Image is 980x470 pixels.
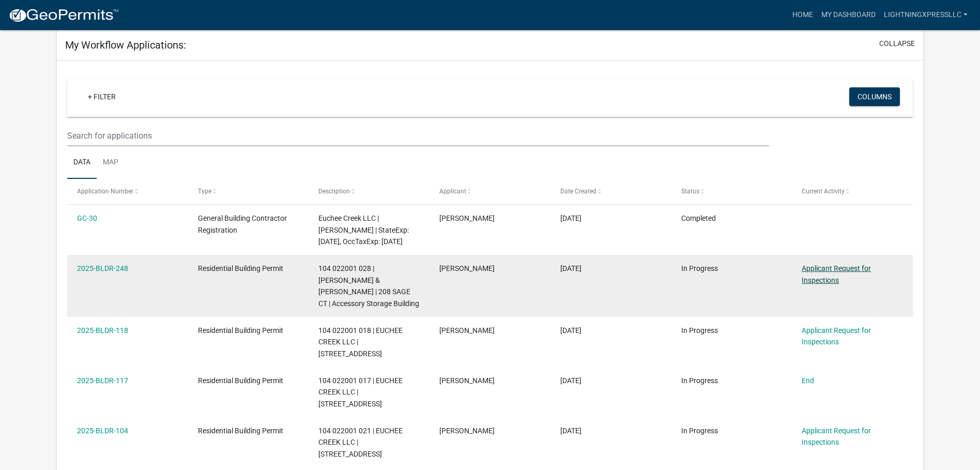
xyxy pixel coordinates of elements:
span: Description [318,188,350,195]
span: Completed [681,214,716,222]
a: 2025-BLDR-117 [77,376,128,385]
a: Applicant Request for Inspections [802,264,871,284]
span: Joseph Woods [439,264,495,272]
span: 04/16/2025 [560,376,581,385]
a: 2025-BLDR-118 [77,326,128,335]
span: 104 022001 021 | EUCHEE CREEK LLC | 222 SAGE CT [318,427,403,459]
span: Residential Building Permit [198,376,283,385]
span: 08/11/2025 [560,214,581,222]
span: Residential Building Permit [198,326,283,335]
span: 104 022001 018 | EUCHEE CREEK LLC | 228 SAGE CT [318,326,403,358]
datatable-header-cell: Description [309,179,430,204]
span: In Progress [681,427,718,435]
span: Date Created [560,188,596,195]
span: Current Activity [802,188,845,195]
datatable-header-cell: Type [188,179,309,204]
datatable-header-cell: Status [671,179,792,204]
span: 08/11/2025 [560,264,581,272]
span: 104 022001 028 | LEONARD LESLIE & LISA BOUDREAU | 208 SAGE CT | Accessory Storage Building [318,264,419,308]
a: Lightningxpressllc [880,5,972,25]
a: End [802,376,814,385]
span: General Building Contractor Registration [198,214,287,234]
span: Joseph Woods [439,214,495,222]
a: GC-30 [77,214,97,222]
span: Application Number [77,188,133,195]
span: Residential Building Permit [198,427,283,435]
span: Euchee Creek LLC | John Ray III | StateExp: 06/30/2026, OccTaxExp: 12/31/2025 [318,214,409,246]
a: Data [67,146,97,179]
input: Search for applications [67,125,770,146]
a: 2025-BLDR-248 [77,264,128,272]
button: collapse [879,38,915,49]
datatable-header-cell: Application Number [67,179,188,204]
span: 04/16/2025 [560,326,581,335]
span: Type [198,188,211,195]
a: Home [788,5,817,25]
h5: My Workflow Applications: [65,39,186,51]
datatable-header-cell: Date Created [550,179,671,204]
span: Status [681,188,699,195]
span: In Progress [681,326,718,335]
span: In Progress [681,376,718,385]
a: Applicant Request for Inspections [802,326,871,346]
span: 104 022001 017 | EUCHEE CREEK LLC | 230 SAGE CT [318,376,403,408]
span: 03/31/2025 [560,427,581,435]
span: Residential Building Permit [198,264,283,272]
a: Applicant Request for Inspections [802,427,871,447]
datatable-header-cell: Current Activity [792,179,913,204]
a: Map [97,146,125,179]
span: In Progress [681,264,718,272]
a: + Filter [80,87,124,106]
span: Applicant [439,188,466,195]
span: Joseph Woods [439,427,495,435]
span: Joseph Woods [439,376,495,385]
button: Columns [849,87,900,106]
a: 2025-BLDR-104 [77,427,128,435]
datatable-header-cell: Applicant [430,179,550,204]
span: Joseph Woods [439,326,495,335]
a: My Dashboard [817,5,880,25]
